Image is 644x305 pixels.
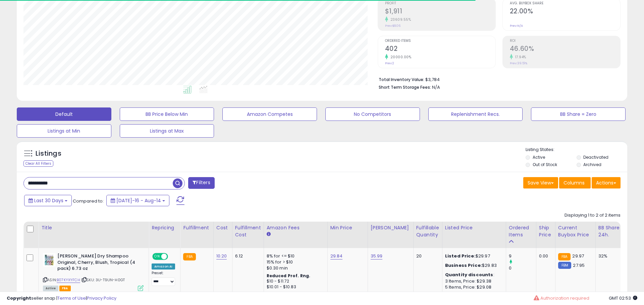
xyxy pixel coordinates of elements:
[533,154,545,160] label: Active
[416,224,439,238] div: Fulfillable Quantity
[235,253,259,259] div: 6.12
[510,45,620,54] h2: 46.60%
[513,55,526,60] small: 17.94%
[222,107,317,121] button: Amazon Competes
[445,262,501,269] div: $29.83
[510,2,620,5] span: Avg. Buybox Share
[267,273,311,279] b: Reduced Prof. Rng.
[81,277,125,283] span: | SKU: 3U-T9UN-H0GT
[34,197,63,204] span: Last 30 Days
[598,224,623,238] div: BB Share 24h.
[87,295,116,301] a: Privacy Policy
[59,286,71,291] span: FBA
[43,253,144,290] div: ASIN:
[267,279,322,284] div: $10 - $11.72
[216,253,227,259] a: 10.20
[116,197,161,204] span: [DATE]-16 - Aug-14
[559,177,591,188] button: Columns
[539,224,552,238] div: Ship Price
[428,107,523,121] button: Replenishment Recs.
[510,7,620,16] h2: 22.00%
[330,253,343,259] a: 29.84
[510,61,527,65] small: Prev: 39.51%
[183,224,210,231] div: Fulfillment
[388,17,411,22] small: 23609.55%
[379,84,431,90] b: Short Term Storage Fees:
[325,107,420,121] button: No Competitors
[385,24,400,28] small: Prev: $8.06
[385,45,495,54] h2: 402
[267,231,271,237] small: Amazon Fees.
[57,277,80,283] a: B07KYXYFCH
[539,253,550,259] div: 0.00
[445,278,501,284] div: 3 Items, Price: $29.38
[509,253,536,259] div: 9
[235,224,261,238] div: Fulfillment Cost
[445,272,501,278] div: :
[572,253,584,259] span: 29.97
[267,259,322,265] div: 15% for > $10
[592,177,621,188] button: Actions
[73,198,104,204] span: Compared to:
[267,265,322,271] div: $0.30 min
[598,253,621,259] div: 32%
[445,253,501,259] div: $29.97
[17,124,111,138] button: Listings at Min
[445,253,476,259] b: Listed Price:
[573,262,585,269] span: 27.95
[510,24,523,28] small: Prev: N/A
[379,75,615,83] li: $3,784
[558,253,571,260] small: FBA
[106,195,169,206] button: [DATE]-16 - Aug-14
[152,271,175,286] div: Preset:
[43,286,58,291] span: All listings currently available for purchase on Amazon
[445,284,501,290] div: 5 Items, Price: $29.08
[7,295,31,301] strong: Copyright
[57,253,139,274] b: [PERSON_NAME] Dry Shampoo Original, Cherry, Blush, Tropical (4 pack) 6.73 oz
[385,2,495,5] span: Profit
[385,7,495,16] h2: $1,911
[385,61,394,65] small: Prev: 2
[153,254,161,259] span: ON
[565,212,621,219] div: Displaying 1 to 2 of 2 items
[152,263,175,270] div: Amazon AI
[385,39,495,43] span: Ordered Items
[7,295,116,302] div: seller snap | |
[510,39,620,43] span: ROI
[563,179,585,186] span: Columns
[416,253,437,259] div: 20
[267,224,325,231] div: Amazon Fees
[57,295,86,301] a: Terms of Use
[388,55,412,60] small: 20000.00%
[188,177,214,189] button: Filters
[120,124,214,138] button: Listings at Max
[216,224,229,231] div: Cost
[371,224,411,231] div: [PERSON_NAME]
[583,162,601,167] label: Archived
[120,107,214,121] button: BB Price Below Min
[523,177,558,188] button: Save View
[183,253,196,260] small: FBA
[509,224,533,238] div: Ordered Items
[533,162,557,167] label: Out of Stock
[531,107,626,121] button: BB Share = Zero
[152,224,177,231] div: Repricing
[609,295,637,301] span: 2025-09-17 02:53 GMT
[558,262,571,269] small: FBM
[43,253,56,266] img: 51XCqUPQ3kL._SL40_.jpg
[36,149,61,158] h5: Listings
[41,224,146,231] div: Title
[17,107,111,121] button: Default
[432,84,440,90] span: N/A
[445,224,503,231] div: Listed Price
[379,77,424,82] b: Total Inventory Value:
[558,224,593,238] div: Current Buybox Price
[267,284,322,290] div: $10.01 - $10.83
[445,272,493,278] b: Quantity discounts
[167,254,178,259] span: OFF
[445,262,482,269] b: Business Price:
[24,195,72,206] button: Last 30 Days
[509,265,536,271] div: 0
[583,154,608,160] label: Deactivated
[526,147,627,153] p: Listing States:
